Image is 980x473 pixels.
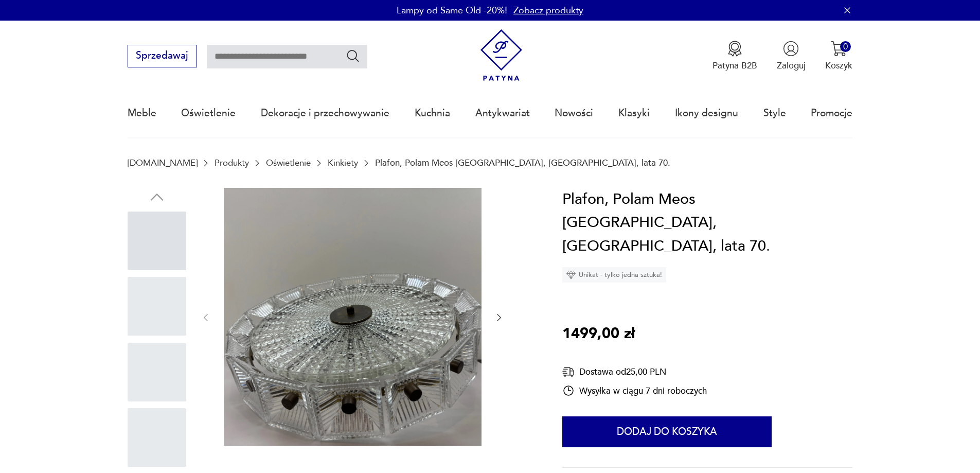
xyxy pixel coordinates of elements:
button: Szukaj [346,48,361,63]
a: Promocje [811,90,852,137]
a: Klasyki [618,90,650,137]
img: Ikonka użytkownika [783,41,799,57]
button: Sprzedawaj [128,45,197,67]
img: Ikona dostawy [562,365,575,378]
a: Meble [128,90,156,137]
a: Produkty [215,158,249,168]
img: Ikona medalu [727,41,743,57]
p: Plafon, Polam Meos [GEOGRAPHIC_DATA], [GEOGRAPHIC_DATA], lata 70. [375,158,670,168]
a: Dekoracje i przechowywanie [261,90,389,137]
img: Ikona koszyka [831,41,847,57]
div: 0 [840,41,851,52]
a: Kinkiety [328,158,358,168]
p: Zaloguj [777,60,806,72]
button: 0Koszyk [825,41,852,72]
p: Koszyk [825,60,852,72]
a: Oświetlenie [181,90,236,137]
p: 1499,00 zł [562,322,635,346]
a: Nowości [555,90,593,137]
div: Wysyłka w ciągu 7 dni roboczych [562,384,707,397]
button: Zaloguj [777,41,806,72]
p: Lampy od Same Old -20%! [397,4,507,17]
button: Patyna B2B [712,41,757,72]
img: Patyna - sklep z meblami i dekoracjami vintage [475,29,527,81]
button: Dodaj do koszyka [562,416,772,447]
a: Style [763,90,786,137]
a: Zobacz produkty [513,4,583,17]
div: Unikat - tylko jedna sztuka! [562,267,666,283]
a: Ikona medaluPatyna B2B [712,41,757,72]
a: Sprzedawaj [128,52,197,61]
p: Patyna B2B [712,60,757,72]
a: Antykwariat [475,90,530,137]
a: Oświetlenie [266,158,311,168]
img: Ikona diamentu [566,270,576,279]
a: [DOMAIN_NAME] [128,158,198,168]
div: Dostawa od 25,00 PLN [562,365,707,378]
img: Zdjęcie produktu Plafon, Polam Meos Warszawa, Polska, lata 70. [224,188,482,446]
a: Kuchnia [415,90,450,137]
h1: Plafon, Polam Meos [GEOGRAPHIC_DATA], [GEOGRAPHIC_DATA], lata 70. [562,188,852,258]
a: Ikony designu [675,90,738,137]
